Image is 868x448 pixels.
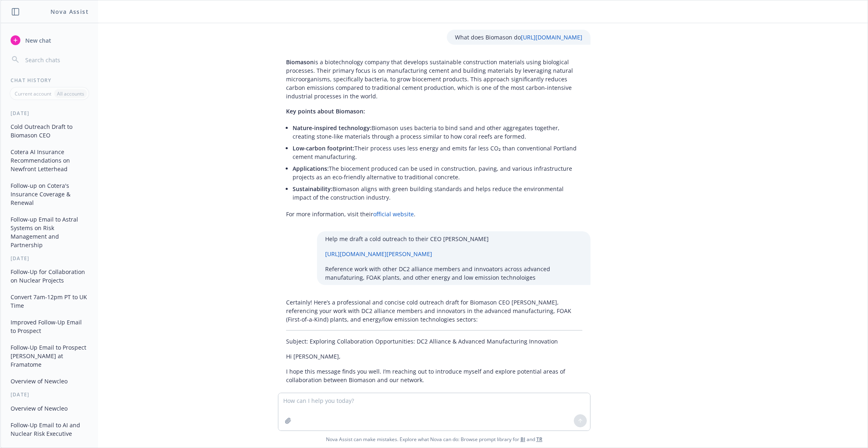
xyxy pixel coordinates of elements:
button: Overview of Newcleo [7,374,92,388]
button: Follow-up on Cotera's Insurance Coverage & Renewal [7,179,92,209]
div: [DATE] [1,255,98,262]
a: BI [520,436,525,443]
p: For more information, visit their . [286,210,582,218]
button: Cotera AI Insurance Recommendations on Newfront Letterhead [7,145,92,176]
span: Applications: [293,165,329,172]
li: Their process uses less energy and emits far less CO₂ than conventional Portland cement manufactu... [293,142,582,163]
a: TR [536,436,542,443]
p: All accounts [57,90,84,97]
span: Nova Assist can make mistakes. Explore what Nova can do: Browse prompt library for and [4,431,864,448]
p: Subject: Exploring Collaboration Opportunities: DC2 Alliance & Advanced Manufacturing Innovation [286,337,582,346]
p: What does Biomason do [455,33,582,41]
span: Biomason [286,58,314,66]
a: [URL][DOMAIN_NAME][PERSON_NAME] [325,250,432,258]
div: Chat History [1,77,98,84]
span: Low-carbon footprint: [293,144,354,152]
div: [DATE] [1,391,98,398]
p: Certainly! Here’s a professional and concise cold outreach draft for Biomason CEO [PERSON_NAME], ... [286,298,582,324]
p: Reference work with other DC2 alliance members and innvoators across advanced manufaturing, FOAK ... [325,265,582,282]
button: Convert 7am-12pm PT to UK Time [7,290,92,312]
li: The biocement produced can be used in construction, paving, and various infrastructure projects a... [293,163,582,183]
p: Help me draft a cold outreach to their CEO [PERSON_NAME] [325,235,582,243]
li: Biomason uses bacteria to bind sand and other aggregates together, creating stone-like materials ... [293,122,582,142]
li: Biomason aligns with green building standards and helps reduce the environmental impact of the co... [293,183,582,203]
p: Hi [PERSON_NAME], [286,352,582,361]
a: [URL][DOMAIN_NAME] [521,33,582,41]
button: Follow-Up Email to Prospect [PERSON_NAME] at Framatome [7,341,92,371]
span: New chat [24,36,51,45]
p: is a biotechnology company that develops sustainable construction materials using biological proc... [286,58,582,100]
button: Follow-Up Email to AI and Nuclear Risk Executive [7,418,92,440]
span: Nature-inspired technology: [293,124,372,132]
a: official website [373,210,414,218]
input: Search chats [24,54,88,65]
button: Overview of Newcleo [7,402,92,415]
span: Sustainability: [293,185,332,193]
button: New chat [7,33,92,48]
div: [DATE] [1,110,98,117]
button: Improved Follow-Up Email to Prospect [7,315,92,337]
p: In my current role, I work closely with several DC2 alliance members and partners across the adva... [286,391,582,433]
h1: Nova Assist [50,7,89,16]
p: I hope this message finds you well. I’m reaching out to introduce myself and explore potential ar... [286,367,582,384]
span: Key points about Biomason: [286,107,365,115]
p: Current account [15,90,51,97]
button: Cold Outreach Draft to Biomason CEO [7,120,92,142]
button: Follow-Up for Collaboration on Nuclear Projects [7,265,92,287]
button: Follow-up Email to Astral Systems on Risk Management and Partnership [7,213,92,252]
